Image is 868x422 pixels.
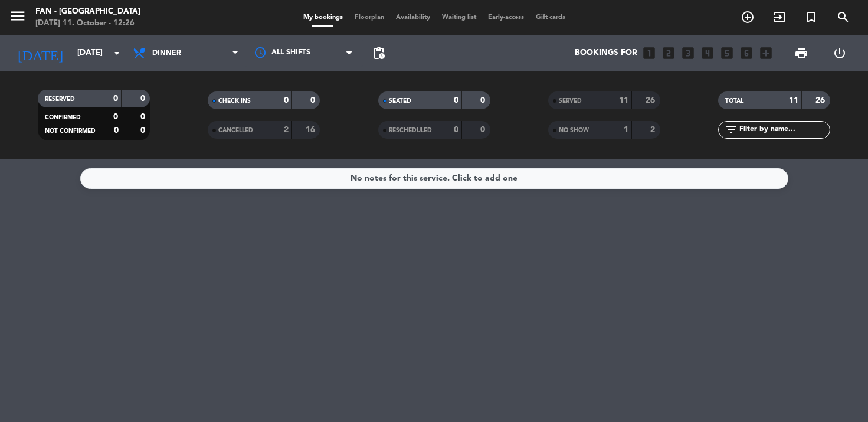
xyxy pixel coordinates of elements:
[113,94,118,103] strong: 0
[480,126,487,134] strong: 0
[641,45,657,61] i: looks_one
[9,7,27,29] button: menu
[284,96,289,104] strong: 0
[284,126,289,134] strong: 2
[35,6,140,18] div: Fan - [GEOGRAPHIC_DATA]
[140,113,148,121] strong: 0
[152,49,181,57] span: Dinner
[820,35,859,71] div: LOG OUT
[454,96,458,104] strong: 0
[482,14,530,21] span: Early-access
[619,96,628,104] strong: 11
[218,98,251,104] span: CHECK INS
[724,123,738,137] i: filter_list
[480,96,487,104] strong: 0
[113,113,118,121] strong: 0
[454,126,458,134] strong: 0
[680,45,696,61] i: looks_3
[349,14,390,21] span: Floorplan
[575,48,637,58] span: Bookings for
[9,7,27,25] i: menu
[836,10,850,24] i: search
[530,14,571,21] span: Gift cards
[45,128,96,134] span: NOT CONFIRMED
[310,96,317,104] strong: 0
[700,45,715,61] i: looks_4
[140,94,148,103] strong: 0
[559,127,589,133] span: NO SHOW
[794,46,808,60] span: print
[110,46,124,60] i: arrow_drop_down
[833,46,847,60] i: power_settings_new
[758,45,774,61] i: add_box
[739,45,754,61] i: looks_6
[661,45,676,61] i: looks_two
[650,126,657,134] strong: 2
[390,14,436,21] span: Availability
[297,14,349,21] span: My bookings
[389,98,411,104] span: SEATED
[389,127,432,133] span: RESCHEDULED
[804,10,818,24] i: turned_in_not
[624,126,628,134] strong: 1
[719,45,735,61] i: looks_5
[772,10,787,24] i: exit_to_app
[9,40,71,66] i: [DATE]
[815,96,827,104] strong: 26
[45,96,75,102] span: RESERVED
[306,126,317,134] strong: 16
[725,98,743,104] span: TOTAL
[45,115,81,120] span: CONFIRMED
[218,127,253,133] span: CANCELLED
[372,46,386,60] span: pending_actions
[646,96,657,104] strong: 26
[436,14,482,21] span: Waiting list
[738,123,830,136] input: Filter by name...
[559,98,582,104] span: SERVED
[789,96,798,104] strong: 11
[114,126,119,135] strong: 0
[35,18,140,30] div: [DATE] 11. October - 12:26
[140,126,148,135] strong: 0
[741,10,755,24] i: add_circle_outline
[351,172,517,185] div: No notes for this service. Click to add one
